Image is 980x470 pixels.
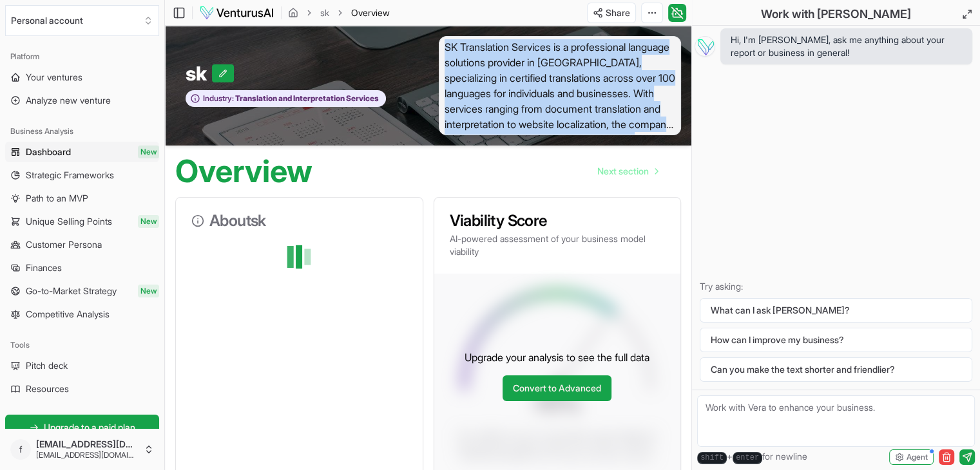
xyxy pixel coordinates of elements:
[26,382,69,395] span: Resources
[203,93,234,104] span: Industry:
[700,357,972,382] button: Can you make the text shorter and friendlier?
[175,156,312,187] h1: Overview
[138,285,159,297] span: New
[5,335,159,355] div: Tools
[26,261,62,274] span: Finances
[761,5,911,23] h2: Work with [PERSON_NAME]
[697,450,807,464] span: + for newline
[26,71,82,84] span: Your ventures
[700,328,972,352] button: How can I improve my business?
[26,169,114,182] span: Strategic Frameworks
[465,350,649,365] p: Upgrade your analysis to see the full data
[5,234,159,255] a: Customer Persona
[191,213,407,229] h3: About sk
[450,232,666,258] p: AI-powered assessment of your business model viability
[439,36,682,135] span: SK Translation Services is a professional language solutions provider in [GEOGRAPHIC_DATA], speci...
[26,215,112,228] span: Unique Selling Points
[26,238,102,251] span: Customer Persona
[700,298,972,323] button: What can I ask [PERSON_NAME]?
[907,452,928,462] span: Agent
[597,165,649,178] span: Next section
[5,379,159,399] a: Resources
[186,90,386,108] button: Industry:Translation and Interpretation Services
[26,359,68,372] span: Pitch deck
[26,192,88,205] span: Path to an MVP
[26,308,110,321] span: Competitive Analysis
[731,33,962,59] span: Hi, I'm [PERSON_NAME], ask me anything about your report or business in general!
[36,438,139,450] span: [EMAIL_ADDRESS][DOMAIN_NAME]
[450,213,666,229] h3: Viability Score
[587,158,668,184] a: Go to next page
[5,142,159,162] a: DashboardNew
[5,46,159,67] div: Platform
[695,36,715,57] img: Vera
[5,5,159,36] button: Select an organization
[36,450,139,460] span: [EMAIL_ADDRESS][DOMAIN_NAME]
[697,452,727,464] kbd: shift
[606,6,630,19] span: Share
[5,304,159,324] a: Competitive Analysis
[5,434,159,465] button: f[EMAIL_ADDRESS][DOMAIN_NAME][EMAIL_ADDRESS][DOMAIN_NAME]
[10,439,31,460] span: f
[186,62,212,85] span: sk
[288,6,390,19] nav: breadcrumb
[44,421,135,434] span: Upgrade to a paid plan
[26,285,117,297] span: Go-to-Market Strategy
[5,258,159,278] a: Finances
[5,415,159,440] a: Upgrade to a paid plan
[587,158,668,184] nav: pagination
[5,90,159,111] a: Analyze new venture
[587,3,636,23] button: Share
[503,375,611,401] a: Convert to Advanced
[700,280,972,293] p: Try asking:
[5,355,159,376] a: Pitch deck
[320,6,329,19] a: sk
[5,211,159,232] a: Unique Selling PointsNew
[5,121,159,142] div: Business Analysis
[733,452,762,464] kbd: enter
[138,215,159,228] span: New
[5,281,159,301] a: Go-to-Market StrategyNew
[5,165,159,185] a: Strategic Frameworks
[351,6,390,19] span: Overview
[26,94,111,107] span: Analyze new venture
[138,146,159,158] span: New
[5,67,159,88] a: Your ventures
[234,93,379,104] span: Translation and Interpretation Services
[889,449,934,465] button: Agent
[199,5,274,21] img: logo
[5,188,159,209] a: Path to an MVP
[26,146,71,158] span: Dashboard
